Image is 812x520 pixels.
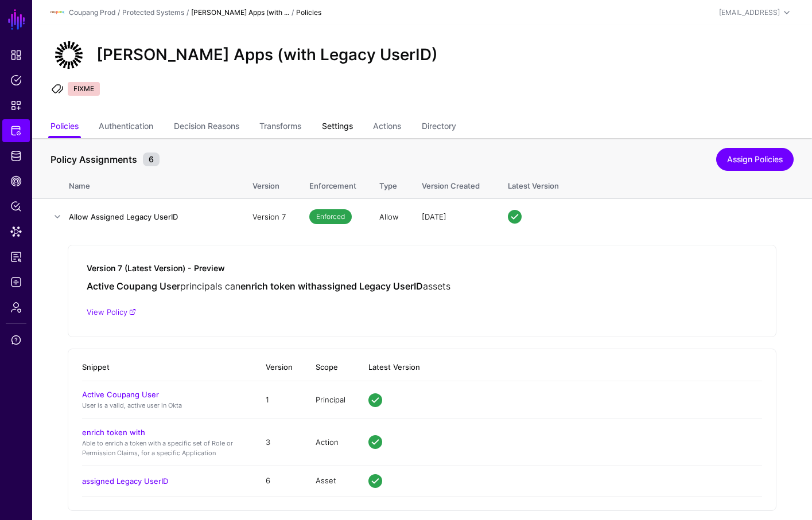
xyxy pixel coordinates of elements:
[191,8,289,17] strong: [PERSON_NAME] Apps (with ...
[304,466,357,496] td: Asset
[357,354,762,381] th: Latest Version
[10,49,22,61] span: Dashboard
[10,100,22,111] span: Snippets
[304,419,357,466] td: Action
[87,264,757,273] h5: Version 7 (Latest Version) - Preview
[2,119,30,142] a: Protected Systems
[2,69,30,92] a: Policies
[317,280,423,292] strong: assigned Legacy UserID
[2,296,30,319] a: Admin
[10,276,22,288] span: Logs
[180,280,240,292] span: principals can
[240,280,317,292] strong: enrich token with
[184,7,191,18] div: /
[2,245,30,268] a: Access Reporting
[143,153,160,166] small: 6
[82,428,145,437] a: enrich token with
[2,195,30,218] a: Policy Lens
[10,226,22,237] span: Data Lens
[304,354,357,381] th: Scope
[82,401,243,410] p: User is a valid, active user in Okta
[10,75,22,86] span: Policies
[254,419,304,466] td: 3
[368,169,410,199] th: Type
[410,169,496,199] th: Version Created
[99,116,153,138] a: Authentication
[309,209,352,224] span: Enforced
[69,212,230,222] h4: Allow Assigned Legacy UserID
[82,354,254,381] th: Snippet
[2,170,30,193] a: CAEP Hub
[496,169,812,199] th: Latest Version
[304,381,357,419] td: Principal
[241,199,298,235] td: Version 7
[174,116,239,138] a: Decision Reasons
[82,439,243,458] p: Able to enrich a token with a specific set of Role or Permission Claims, for a specific Application
[48,153,140,166] span: Policy Assignments
[322,116,353,138] a: Settings
[2,220,30,243] a: Data Lens
[296,8,321,17] strong: Policies
[254,381,304,419] td: 1
[289,7,296,18] div: /
[10,251,22,263] span: Access Reporting
[2,144,30,167] a: Identity Data Fabric
[10,201,22,212] span: Policy Lens
[2,271,30,294] a: Logs
[69,169,241,199] th: Name
[50,6,64,19] img: svg+xml;base64,PHN2ZyBpZD0iTG9nbyIgeG1sbnM9Imh0dHA6Ly93d3cudzMub3JnLzIwMDAvc3ZnIiB3aWR0aD0iMTIxLj...
[10,334,22,346] span: Support
[719,7,780,18] div: [EMAIL_ADDRESS]
[96,45,438,64] h2: [PERSON_NAME] Apps (with Legacy UserID)
[298,169,368,199] th: Enforcement
[422,116,456,138] a: Directory
[241,169,298,199] th: Version
[422,212,446,221] span: [DATE]
[254,466,304,496] td: 6
[373,116,401,138] a: Actions
[368,199,410,235] td: Allow
[10,175,22,187] span: CAEP Hub
[115,7,122,18] div: /
[10,150,22,162] span: Identity Data Fabric
[10,125,22,136] span: Protected Systems
[716,148,794,171] a: Assign Policies
[259,116,301,138] a: Transforms
[10,302,22,313] span: Admin
[82,476,168,486] a: assigned Legacy UserID
[50,37,87,73] img: svg+xml;base64,PHN2ZyB3aWR0aD0iNjQiIGhlaWdodD0iNjQiIHZpZXdCb3g9IjAgMCA2NCA2NCIgZmlsbD0ibm9uZSIgeG...
[2,94,30,117] a: Snippets
[7,7,26,32] a: SGNL
[423,280,450,292] span: assets
[82,390,159,399] a: Active Coupang User
[69,8,115,17] a: Coupang Prod
[50,116,79,138] a: Policies
[2,44,30,67] a: Dashboard
[87,280,180,292] strong: Active Coupang User
[87,307,136,316] a: View Policy
[122,8,184,17] a: Protected Systems
[254,354,304,381] th: Version
[68,82,100,96] span: FIXME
